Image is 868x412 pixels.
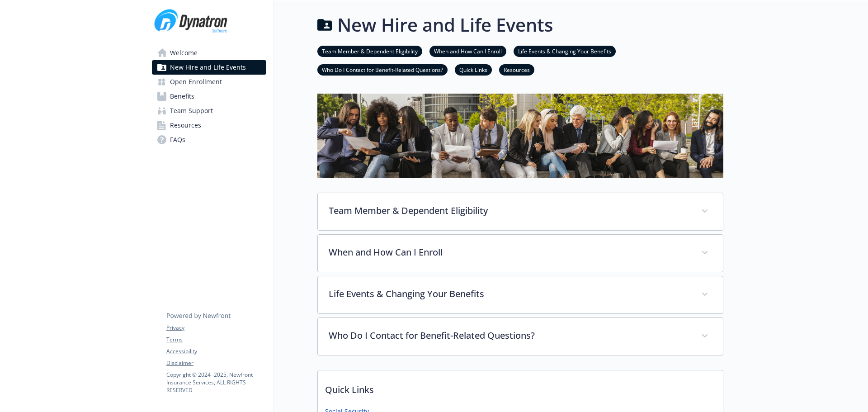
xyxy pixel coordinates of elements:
span: FAQs [170,133,185,147]
div: Team Member & Dependent Eligibility [318,193,723,230]
a: Open Enrollment [152,75,266,89]
span: Resources [170,118,201,133]
a: Welcome [152,46,266,60]
a: Team Member & Dependent Eligibility [317,47,422,55]
p: Team Member & Dependent Eligibility [329,204,690,218]
a: Resources [152,118,266,133]
div: Life Events & Changing Your Benefits [318,276,723,313]
p: Life Events & Changing Your Benefits [329,287,690,301]
p: Copyright © 2024 - 2025 , Newfront Insurance Services, ALL RIGHTS RESERVED [166,371,266,394]
span: Open Enrollment [170,75,222,89]
img: new hire page banner [317,94,723,178]
p: Quick Links [318,370,723,404]
div: Who Do I Contact for Benefit-Related Questions? [318,318,723,355]
a: Privacy [166,324,266,332]
a: Benefits [152,89,266,104]
a: Life Events & Changing Your Benefits [514,47,616,55]
span: Benefits [170,89,194,104]
a: When and How Can I Enroll [429,47,506,55]
a: Accessibility [166,347,266,355]
span: Welcome [170,46,198,60]
a: Who Do I Contact for Benefit-Related Questions? [317,65,448,74]
a: Resources [499,65,534,74]
p: When and How Can I Enroll [329,246,690,259]
a: Disclaimer [166,359,266,367]
a: FAQs [152,133,266,147]
p: Who Do I Contact for Benefit-Related Questions? [329,329,690,342]
span: Team Support [170,104,213,118]
a: Quick Links [455,65,492,74]
a: Terms [166,336,266,344]
a: Team Support [152,104,266,118]
span: New Hire and Life Events [170,60,246,75]
div: When and How Can I Enroll [318,235,723,272]
h1: New Hire and Life Events [337,11,553,38]
a: New Hire and Life Events [152,60,266,75]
